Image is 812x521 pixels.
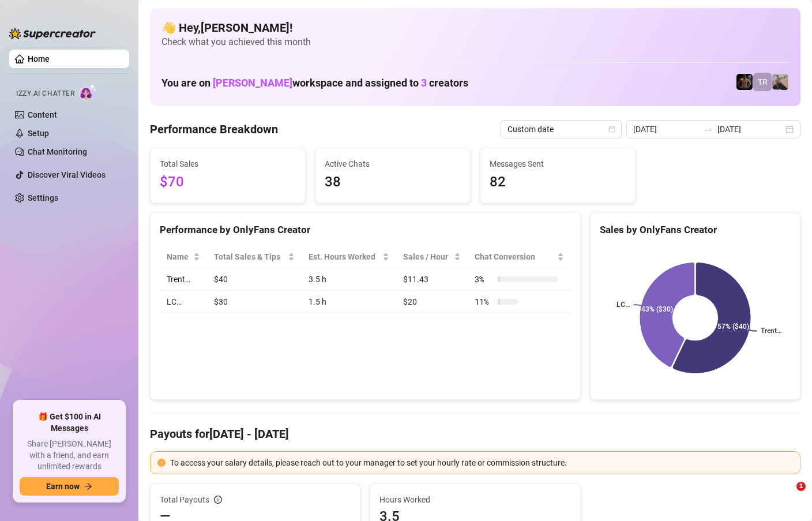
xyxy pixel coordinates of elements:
h4: Performance Breakdown [150,121,278,137]
img: AI Chatter [79,84,97,100]
input: End date [717,123,783,136]
span: Share [PERSON_NAME] with a friend, and earn unlimited rewards [20,438,119,473]
span: to [704,125,713,134]
a: Settings [28,193,58,203]
span: [PERSON_NAME] [213,77,292,89]
span: swap-right [704,125,713,134]
div: Est. Hours Worked [309,250,380,263]
text: Trent… [760,327,781,335]
td: 3.5 h [302,268,396,291]
a: Chat Monitoring [28,147,87,156]
span: Total Sales [160,158,296,170]
td: $20 [396,291,468,313]
span: 11 % [475,295,493,308]
img: Trent [736,74,753,90]
span: Hours Worked [379,493,570,506]
h4: 👋 Hey, [PERSON_NAME] ! [161,20,789,36]
span: Messages Sent [490,158,626,170]
input: Start date [633,123,699,136]
span: Chat Conversion [475,250,554,263]
h4: Payouts for [DATE] - [DATE] [150,426,800,442]
div: Sales by OnlyFans Creator [600,222,791,238]
span: Name [167,250,191,263]
iframe: Intercom live chat [773,482,800,509]
span: 3 % [475,273,493,286]
a: Content [28,110,57,119]
th: Chat Conversion [468,246,570,268]
th: Name [160,246,207,268]
th: Sales / Hour [396,246,468,268]
img: LC [772,74,788,90]
div: Performance by OnlyFans Creator [160,222,571,238]
td: $40 [207,268,301,291]
span: exclamation-circle [157,459,166,467]
a: Discover Viral Videos [28,170,106,179]
span: 82 [490,171,626,193]
span: 38 [325,171,461,193]
span: Izzy AI Chatter [16,88,74,99]
span: calendar [608,126,615,133]
span: $70 [160,171,296,193]
span: 3 [421,77,427,89]
a: Setup [28,129,49,138]
span: Active Chats [325,158,461,170]
th: Total Sales & Tips [207,246,301,268]
span: 1 [796,482,806,491]
span: 🎁 Get $100 in AI Messages [20,411,119,434]
td: Trent… [160,268,207,291]
span: arrow-right [84,482,92,490]
span: Total Payouts [160,493,209,506]
span: TR [758,76,768,88]
span: info-circle [214,496,222,504]
img: logo-BBDzfeDw.svg [9,28,96,39]
span: Sales / Hour [403,250,452,263]
td: LC… [160,291,207,313]
button: Earn nowarrow-right [20,477,119,496]
td: $11.43 [396,268,468,291]
span: Custom date [507,121,615,138]
td: $30 [207,291,301,313]
a: Home [28,54,50,63]
span: Earn now [46,482,80,491]
div: To access your salary details, please reach out to your manager to set your hourly rate or commis... [170,456,793,469]
span: Total Sales & Tips [214,250,285,263]
span: Check what you achieved this month [161,36,789,48]
h1: You are on workspace and assigned to creators [161,77,468,89]
td: 1.5 h [302,291,396,313]
text: LC… [616,301,630,309]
